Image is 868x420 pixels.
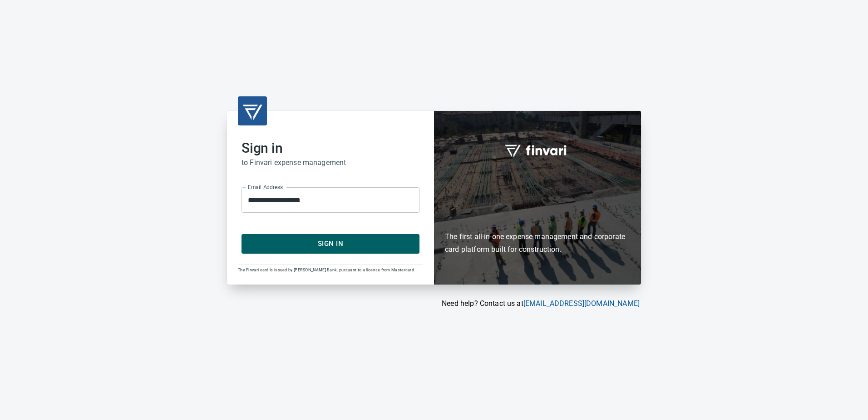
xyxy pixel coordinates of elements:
button: Sign In [242,234,419,253]
span: Sign In [252,238,409,250]
div: Finvari [434,111,641,284]
h2: Sign in [242,140,419,156]
img: transparent_logo.png [242,100,263,122]
h6: to Finvari expense management [242,156,419,169]
h6: The first all-in-one expense management and corporate card platform built for construction. [445,178,630,256]
img: fullword_logo_white.png [503,140,572,160]
span: The Finvari card is issued by [PERSON_NAME] Bank, pursuant to a license from Mastercard [238,268,414,272]
p: Need help? Contact us at [227,298,640,309]
a: [EMAIL_ADDRESS][DOMAIN_NAME] [523,299,640,308]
